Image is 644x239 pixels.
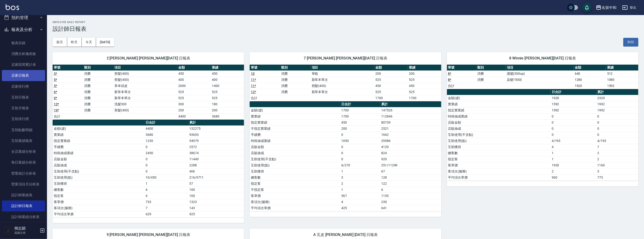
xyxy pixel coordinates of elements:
td: 4 [340,199,380,205]
td: 互助使用(不含點) [53,168,144,174]
td: 金額(虛) [250,107,340,113]
td: 剪髮(400) [113,71,177,77]
td: 金額(虛) [53,125,144,132]
td: 1280 [574,77,606,83]
td: 合計 [250,95,280,101]
td: 10/450 [144,174,188,180]
th: 日合計 [551,89,596,95]
td: 4400 [144,125,188,132]
td: 425 [340,205,380,211]
table: a dense table [250,101,441,211]
td: 1700 [340,113,380,119]
td: 店販抽成 [447,125,551,132]
td: 525 [374,77,408,83]
button: 今天 [82,38,96,47]
table: a dense table [447,89,638,181]
td: 指定客 [447,156,551,162]
td: 1 [340,187,380,193]
td: 640 [574,71,606,77]
td: 客單價 [250,193,340,199]
td: 不指定實業績 [250,125,340,132]
td: 2320 [596,95,638,101]
td: 新草本單次 [113,95,177,101]
td: 1 [340,168,380,174]
td: 店販抽成 [250,150,340,156]
td: 1920 [551,162,596,168]
td: 180 [211,101,244,107]
td: 0 [596,119,638,125]
td: 960 [551,174,596,180]
p: 高階主管 [14,231,38,235]
a: 10 [251,72,255,75]
td: 200 [374,71,408,77]
td: 525 [211,89,244,95]
td: 互助使用(點) [447,138,551,144]
td: 客單價 [447,162,551,168]
a: 店家日報表 [2,70,45,81]
span: 7 [PERSON_NAME] [PERSON_NAME][DATE] 日報表 [255,56,435,61]
a: 全店業績分析表 [2,146,45,157]
td: 100 [188,187,244,193]
td: 3 [340,174,380,180]
td: 1920 [574,83,606,89]
td: 216/9711 [188,174,244,180]
th: 項目 [113,65,177,71]
td: 護髮(300up) [506,71,574,77]
th: 累計 [380,101,441,107]
td: 6/270 [340,162,380,168]
td: 3680 [211,113,244,119]
td: 1662 [380,132,441,138]
th: 項目 [310,65,374,71]
td: 剪髮(400) [113,107,177,113]
td: 消費 [280,83,310,89]
th: 單號 [447,65,476,71]
td: 特殊抽成業績 [250,138,340,144]
a: 設計師業績分析表 [2,212,45,222]
td: 0 [551,132,596,138]
td: 0 [144,144,188,150]
td: 互助獲得 [53,180,144,187]
td: 特殊抽成業績 [53,150,144,156]
h5: 簡志穎 [14,226,38,231]
td: 合計 [447,83,476,89]
td: 0 [340,150,380,156]
th: 金額 [374,65,408,71]
td: 手續費 [250,132,340,138]
td: 手續費 [53,144,144,150]
td: 洗髮300 [113,101,177,107]
td: 100 [188,193,244,199]
td: 互助使用(點) [53,174,144,180]
td: 1592 [551,101,596,107]
td: 指定客 [250,180,340,187]
th: 日合計 [144,120,188,126]
th: 日合計 [340,101,380,107]
td: 0 [144,156,188,162]
td: 1920 [551,95,596,101]
td: 新草本單次 [310,77,374,83]
td: 2572 [188,144,244,150]
th: 累計 [596,89,638,95]
td: 6 [144,193,188,199]
td: 1080 [606,77,638,83]
td: 80739 [380,119,441,125]
td: 0 [340,144,380,150]
td: 互助獲得 [447,144,551,150]
td: 6 [144,187,188,193]
td: 合計 [53,113,83,119]
th: 單號 [53,65,83,71]
td: 客項次(服務) [53,205,144,211]
td: 0 [144,162,188,168]
td: 29586 [380,138,441,144]
td: 店販金額 [447,119,551,125]
h2: Employee Daily Report [53,21,638,24]
td: 143 [188,205,244,211]
td: 200 [211,107,244,113]
td: 4400 [177,113,211,119]
td: 93653 [188,132,244,138]
table: a dense table [447,65,638,89]
td: 733 [144,199,188,205]
td: 1153 [380,193,441,199]
table: a dense table [250,65,441,101]
td: 1992 [596,101,638,107]
td: 54979 [188,138,244,144]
